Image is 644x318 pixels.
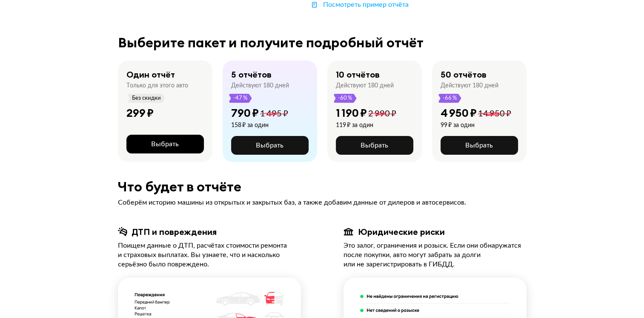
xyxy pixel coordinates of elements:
[442,94,458,103] span: -66 %
[358,226,445,237] div: Юридические риски
[260,110,288,118] span: 1 495 ₽
[441,82,498,90] div: Действуют 180 дней
[441,69,487,80] div: 50 отчётов
[231,136,309,155] button: Выбрать
[233,94,248,103] span: -47 %
[132,226,217,237] div: ДТП и повреждения
[126,135,204,153] button: Выбрать
[118,179,527,194] div: Что будет в отчёте
[336,136,413,155] button: Выбрать
[441,136,518,155] button: Выбрать
[465,142,493,149] span: Выбрать
[231,69,272,80] div: 5 отчётов
[151,141,179,147] span: Выбрать
[336,69,380,80] div: 10 отчётов
[441,121,511,129] div: 99 ₽ за один
[441,106,477,120] div: 4 950 ₽
[231,121,288,129] div: 158 ₽ за один
[336,106,367,120] div: 1 190 ₽
[361,142,388,149] span: Выбрать
[478,110,511,118] span: 14 950 ₽
[118,35,527,50] div: Выберите пакет и получите подробный отчёт
[231,82,289,90] div: Действуют 180 дней
[368,110,396,118] span: 2 990 ₽
[126,106,154,120] div: 299 ₽
[336,121,396,129] div: 119 ₽ за один
[118,241,301,269] div: Поищем данные о ДТП, расчётах стоимости ремонта и страховых выплатах. Вы узнаете, что и насколько...
[338,94,353,103] span: -60 %
[231,106,259,120] div: 790 ₽
[126,69,175,80] div: Один отчёт
[132,94,161,103] span: Без скидки
[126,82,188,90] div: Только для этого авто
[118,198,527,207] div: Соберём историю машины из открытых и закрытых баз, а также добавим данные от дилеров и автосервисов.
[343,241,527,269] div: Это залог, ограничения и розыск. Если они обнаружатся после покупки, авто могут забрать за долги ...
[336,82,394,90] div: Действуют 180 дней
[256,142,283,149] span: Выбрать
